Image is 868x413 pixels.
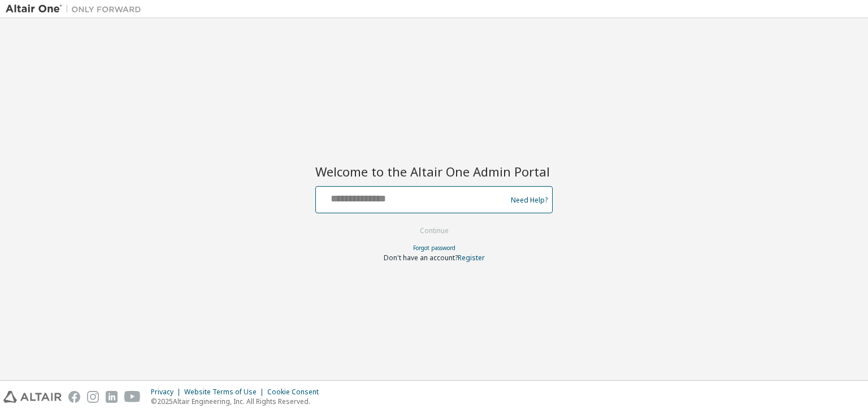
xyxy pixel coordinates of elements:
[87,391,99,403] img: instagram.svg
[151,397,325,406] p: © 2025 Altair Engineering, Inc. All Rights Reserved.
[6,3,147,15] img: Altair One
[3,391,62,403] img: altair_logo.svg
[458,253,485,263] a: Register
[68,391,80,403] img: facebook.svg
[151,388,184,397] div: Privacy
[413,244,455,252] a: Forgot password
[511,200,548,200] a: Need Help?
[267,388,325,397] div: Cookie Consent
[184,388,267,397] div: Website Terms of Use
[384,253,458,263] span: Don't have an account?
[106,391,118,403] img: linkedin.svg
[315,164,553,179] h2: Welcome to the Altair One Admin Portal
[124,391,141,403] img: youtube.svg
